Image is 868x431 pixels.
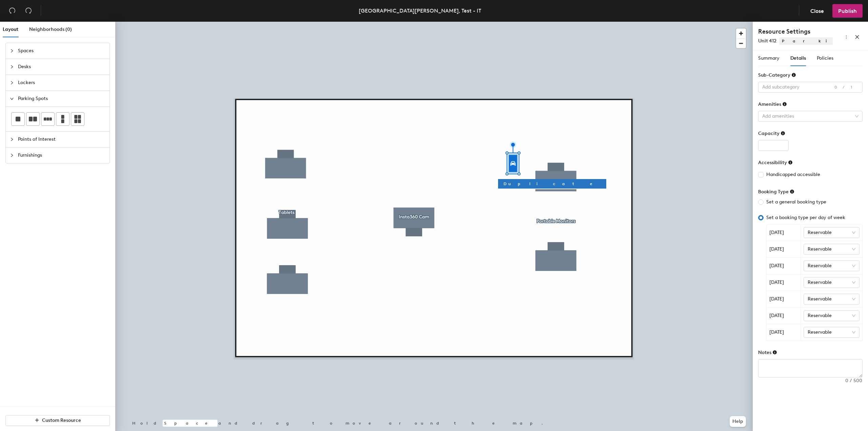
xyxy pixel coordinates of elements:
[18,59,105,75] span: Desks
[18,148,105,163] span: Furnishings
[758,38,776,44] span: Unit 412
[767,324,801,341] td: [DATE]
[504,181,601,187] span: Duplicate
[764,198,829,206] span: Set a general booking type
[767,274,801,291] td: [DATE]
[758,27,833,36] h4: Resource Settings
[758,131,785,136] div: Capacity
[758,350,777,355] div: Notes
[808,294,856,304] span: Reservable
[817,55,833,61] span: Policies
[10,65,14,69] span: collapsed
[758,160,793,165] div: Accessibility
[764,214,848,221] span: Set a booking type per day of week
[10,81,14,85] span: collapsed
[767,308,801,324] td: [DATE]
[18,132,105,147] span: Points of Interest
[730,416,746,427] button: Help
[758,55,780,61] span: Summary
[808,244,856,254] span: Reservable
[22,4,35,18] button: Redo (⌘ + ⇧ + Z)
[10,153,14,157] span: collapsed
[29,26,72,32] span: Neighborhoods (0)
[3,26,18,32] span: Layout
[808,261,856,271] span: Reservable
[18,91,105,106] span: Parking Spots
[5,415,110,426] button: Custom Resource
[767,258,801,274] td: [DATE]
[359,6,481,15] div: [GEOGRAPHIC_DATA][PERSON_NAME], Test - IT
[10,137,14,141] span: collapsed
[810,8,824,14] span: Close
[767,291,801,308] td: [DATE]
[758,189,794,195] div: Booking Type
[767,241,801,258] td: [DATE]
[805,4,830,18] button: Close
[764,171,823,178] span: Handicapped accessible
[790,55,806,61] span: Details
[42,417,81,423] span: Custom Resource
[808,311,856,321] span: Reservable
[808,228,856,238] span: Reservable
[767,224,801,241] td: [DATE]
[838,8,857,14] span: Publish
[808,327,856,337] span: Reservable
[758,72,796,78] div: Sub-Category
[855,35,860,39] span: close
[9,7,16,14] span: undo
[832,4,863,18] button: Publish
[18,75,105,91] span: Lockers
[10,49,14,53] span: collapsed
[808,277,856,288] span: Reservable
[5,4,19,18] button: Undo (⌘ + Z)
[18,43,105,59] span: Spaces
[10,97,14,101] span: expanded
[758,101,787,107] div: Amenities
[498,179,606,189] button: Duplicate
[844,35,849,39] span: more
